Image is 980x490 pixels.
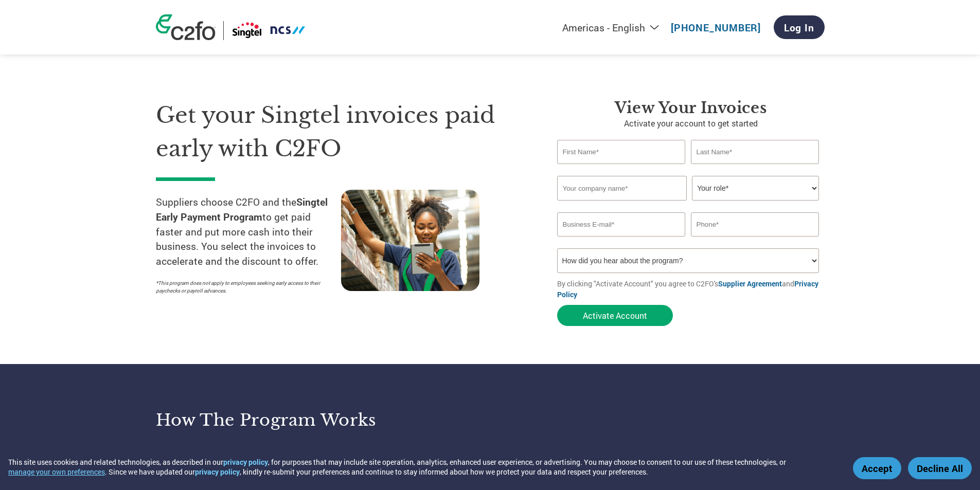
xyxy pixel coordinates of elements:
[8,467,105,477] button: manage your own preferences
[557,212,686,237] input: Invalid Email format
[156,410,477,430] h3: How the program works
[156,279,331,295] p: *This program does not apply to employees seeking early access to their paychecks or payroll adva...
[691,165,819,172] div: Invalid last name or last name is too long
[156,14,216,40] img: c2fo logo
[156,195,328,223] strong: Singtel Early Payment Program
[195,467,240,477] a: privacy policy
[557,165,686,172] div: Invalid first name or first name is too long
[908,457,972,479] button: Decline All
[557,99,825,117] h3: View Your Invoices
[557,279,818,299] a: Privacy Policy
[557,176,687,201] input: Your company name*
[557,278,825,300] p: By clicking "Activate Account" you agree to C2FO's and
[671,21,761,34] a: [PHONE_NUMBER]
[557,238,686,244] div: Inavlid Email Address
[156,99,526,165] h1: Get your Singtel invoices paid early with C2FO
[231,21,306,40] img: Singtel
[341,190,479,291] img: supply chain worker
[8,457,838,477] div: This site uses cookies and related technologies, as described in our , for purposes that may incl...
[223,457,268,467] a: privacy policy
[557,202,819,208] div: Invalid company name or company name is too long
[557,305,673,326] button: Activate Account
[156,195,341,269] p: Suppliers choose C2FO and the to get paid faster and put more cash into their business. You selec...
[774,15,825,39] a: Log In
[557,140,686,164] input: First Name*
[691,212,819,237] input: Phone*
[691,238,819,244] div: Inavlid Phone Number
[692,176,819,201] select: Title/Role
[853,457,901,479] button: Accept
[718,279,782,288] a: Supplier Agreement
[691,140,819,164] input: Last Name*
[557,117,825,130] p: Activate your account to get started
